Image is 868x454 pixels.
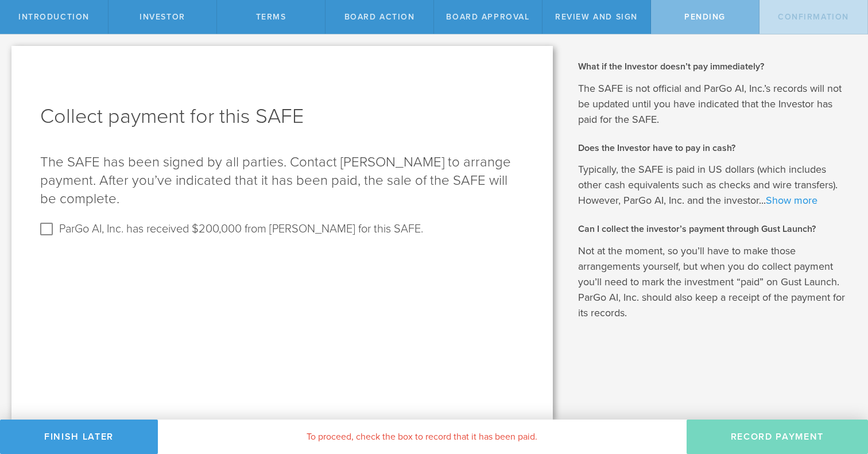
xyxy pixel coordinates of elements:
[59,220,423,236] label: ParGo AI, Inc. has received $200,000 from [PERSON_NAME] for this SAFE.
[766,194,817,207] a: Show more
[256,12,286,22] span: terms
[578,223,851,235] h2: Can I collect the investor’s payment through Gust Launch?
[578,142,851,154] h2: Does the Investor have to pay in cash?
[18,12,90,22] span: Introduction
[40,103,524,130] h1: Collect payment for this SAFE
[344,12,415,22] span: Board Action
[578,81,851,127] p: The SAFE is not official and ParGo AI, Inc.’s records will not be updated until you have indicate...
[446,12,529,22] span: Board Approval
[778,12,849,22] span: Confirmation
[139,12,185,22] span: Investor
[307,431,537,443] span: To proceed, check the box to record that it has been paid.
[578,162,851,208] p: Typically, the SAFE is paid in US dollars (which includes other cash equivalents such as checks a...
[684,12,726,22] span: Pending
[555,12,638,22] span: Review and Sign
[578,60,851,73] h2: What if the Investor doesn’t pay immediately?
[687,420,868,454] button: Record Payment
[578,243,851,321] p: Not at the moment, so you’ll have to make those arrangements yourself, but when you do collect pa...
[40,153,524,208] p: The SAFE has been signed by all parties. Contact [PERSON_NAME] to arrange payment. After you’ve i...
